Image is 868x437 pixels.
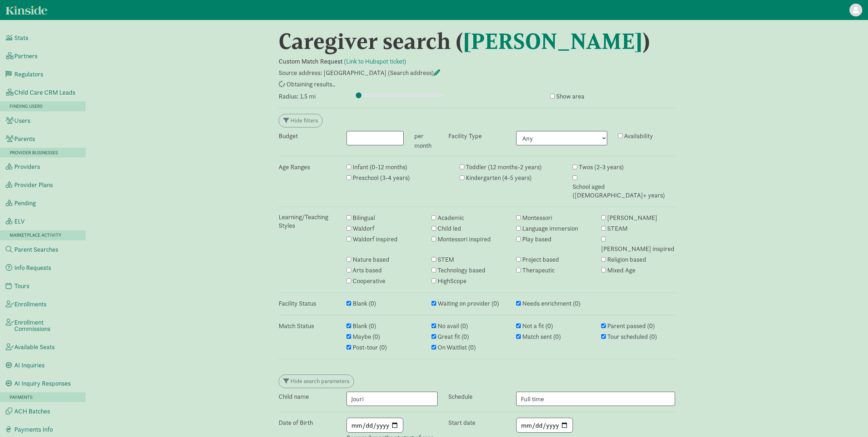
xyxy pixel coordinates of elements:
[448,418,475,427] label: Start date
[438,299,499,308] label: Waiting on provider (0)
[14,53,38,59] span: Partners
[353,174,410,182] label: Preschool (3-4 years)
[344,57,406,65] a: (Link to Hubspot ticket)
[607,214,657,222] label: [PERSON_NAME]
[279,392,309,401] label: Child name
[522,266,555,275] label: Therapeutic
[438,322,468,330] label: No avail (0)
[279,132,298,140] label: Budget
[14,218,25,225] span: ELV
[438,343,476,352] label: On Waitlist (0)
[607,266,635,275] label: Mixed Age
[14,182,53,188] span: Provider Plans
[14,283,29,289] span: Tours
[14,362,45,368] span: AI Inquiries
[353,332,380,341] label: Maybe (0)
[438,224,461,233] label: Child led
[438,235,491,243] label: Montessori inspired
[353,322,376,330] label: Blank (0)
[466,174,532,182] label: Kindergarten (4-5 years)
[14,319,80,332] span: Enrollment Commissions
[279,213,336,230] label: Learning/Teaching Styles
[438,255,454,264] label: STEM
[522,299,580,308] label: Needs enrichment (0)
[286,80,335,88] span: Obtaining results..
[290,377,349,385] span: Hide search parameters
[353,214,375,222] label: Bilingual
[14,344,55,350] span: Available Seats
[438,277,467,285] label: HighScope
[448,392,473,401] label: Schedule
[624,132,653,140] label: Availability
[279,29,675,54] h1: Caregiver search ( )
[353,255,389,264] label: Nature based
[279,322,314,330] label: Match Status
[579,163,624,171] label: Twos (2-3 years)
[522,235,552,243] label: Play based
[279,418,313,427] label: Date of Birth
[353,235,398,243] label: Waldorf inspired
[279,92,299,101] label: Radius:
[353,277,385,285] label: Cooperative
[438,266,485,275] label: Technology based
[290,117,318,124] span: Hide filters
[14,35,28,41] span: Stats
[14,71,43,77] span: Regulators
[353,163,407,171] label: Infant (0-12 months)
[607,332,657,341] label: Tour scheduled (0)
[14,408,50,415] span: ACH Batches
[10,103,43,109] span: Finding Users
[279,57,343,65] b: Custom Match Request
[353,299,376,308] label: Blank (0)
[279,299,316,308] label: Facility Status
[556,92,584,101] label: Show area
[522,322,553,330] label: Not a fit (0)
[279,163,310,171] label: Age Ranges
[353,266,382,275] label: Arts based
[573,182,675,200] label: School aged ([DEMOGRAPHIC_DATA]+ years)
[14,89,75,96] span: Child Care CRM Leads
[10,394,33,400] span: Payments
[10,150,58,156] span: Provider Businesses
[438,332,469,341] label: Great fit (0)
[522,224,578,233] label: Language immersion
[438,214,464,222] label: Academic
[14,246,58,253] span: Parent Searches
[463,28,643,55] a: [PERSON_NAME]
[607,224,628,233] label: STEAM
[522,214,552,222] label: Montessori
[14,380,71,387] span: AI Inquiry Responses
[466,163,542,171] label: Toddler (12 months-2 years)
[522,332,561,341] label: Match sent (0)
[601,245,674,253] label: [PERSON_NAME] inspired
[14,200,36,206] span: Pending
[10,232,61,238] span: Marketplace Activity
[409,131,443,150] div: per month
[14,301,46,307] span: Enrollments
[522,255,559,264] label: Project based
[14,426,53,433] span: Payments Info
[279,375,354,388] button: Hide search parameters
[353,224,374,233] label: Waldorf
[279,69,675,77] p: Source address: [GEOGRAPHIC_DATA] (Search address)
[14,117,30,124] span: Users
[14,136,35,142] span: Parents
[300,92,316,100] span: 1.5 mi
[279,114,323,127] button: Hide filters
[353,343,387,352] label: Post-tour (0)
[14,164,40,170] span: Providers
[14,265,51,271] span: Info Requests
[607,322,655,330] label: Parent passed (0)
[448,132,482,140] label: Facility Type
[607,255,646,264] label: Religion based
